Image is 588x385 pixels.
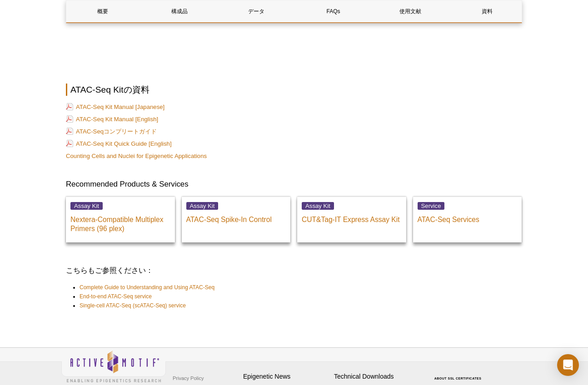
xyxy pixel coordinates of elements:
[70,211,170,233] p: Nextera-Compatible Multiplex Primers (96 plex)
[186,202,219,210] span: Assay Kit
[66,127,157,136] a: ATAC-Seqコンプリートガイド
[61,348,166,385] img: Active Motif,
[66,115,158,123] a: ATAC-Seq Kit Manual [English]
[434,377,482,380] a: ABOUT SSL CERTIFICATES
[220,0,293,22] a: データ
[297,197,406,242] a: Assay Kit CUT&Tag-IT Express Assay Kit
[297,0,369,22] a: FAQs
[66,153,207,159] a: Counting Cells and Nuclei for Epigenetic Applications
[418,202,445,210] span: Service
[80,301,186,310] a: Single-cell ATAC-Seq (scATAC-Seq) service
[80,292,152,301] a: End-to-end ATAC-Seq service
[451,0,523,22] a: 資料
[425,364,493,384] table: Click to Verify - This site chose Symantec SSL for secure e-commerce and confidential communicati...
[80,283,214,292] a: Complete Guide to Understanding and Using ATAC-Seq
[66,197,175,242] a: Assay Kit Nextera-Compatible Multiplex Primers (96 plex)
[243,373,329,380] h4: Epigenetic News
[170,371,206,385] a: Privacy Policy
[66,139,172,148] a: ATAC-Seq Kit Quick Guide [English]
[66,84,522,96] h2: ATAC-Seq Kitの資料
[66,0,139,22] a: 概要
[374,0,446,22] a: 使用文献
[182,197,291,242] a: Assay Kit ATAC-Seq Spike-In Control
[418,211,518,224] p: ATAC-Seq Services
[413,197,522,242] a: Service ATAC-Seq Services
[302,211,402,224] p: CUT&Tag-IT Express Assay Kit
[70,202,103,210] span: Assay Kit
[143,0,215,22] a: 構成品
[334,373,420,380] h4: Technical Downloads
[66,265,522,276] h3: こちらもご参照ください：
[66,103,164,111] a: ATAC-Seq Kit Manual [Japanese]
[557,354,579,376] div: Open Intercom Messenger
[302,202,334,210] span: Assay Kit
[66,179,522,190] h3: Recommended Products & Services
[186,211,286,224] p: ATAC-Seq Spike-In Control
